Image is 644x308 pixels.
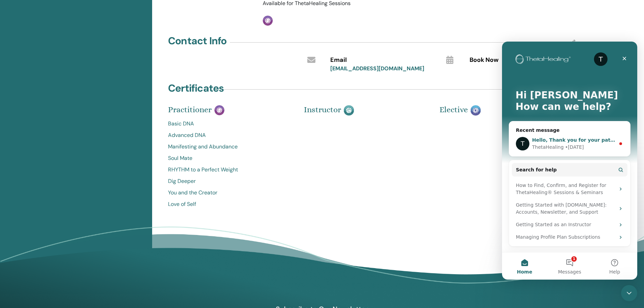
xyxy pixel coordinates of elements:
div: Getting Started with [DOMAIN_NAME]: Accounts, Newsletter, and Support [14,160,113,174]
iframe: Intercom live chat [621,285,637,301]
div: Getting Started as an Instructor [14,180,113,187]
div: Managing Profile Plan Subscriptions [14,192,113,199]
div: Getting Started as an Instructor [10,177,125,189]
span: Home [15,228,30,233]
span: Instructor [304,105,341,114]
div: Getting Started with [DOMAIN_NAME]: Accounts, Newsletter, and Support [10,157,125,177]
div: Managing Profile Plan Subscriptions [10,189,125,202]
span: Book Now [470,56,499,65]
div: • [DATE] [63,102,82,109]
a: Dig Deeper [168,177,294,185]
button: Help [90,211,135,238]
a: Manifesting and Abundance [168,143,294,151]
div: ThetaHealing [30,102,62,109]
button: Search for help [10,121,125,135]
a: [EMAIL_ADDRESS][DOMAIN_NAME] [330,65,424,72]
div: How to Find, Confirm, and Register for ThetaHealing® Sessions & Seminars [14,140,113,155]
a: Love of Self [168,200,294,208]
button: Messages [45,211,90,238]
a: You and the Creator [168,189,294,197]
a: Basic DNA [168,120,294,128]
h4: Contact Info [168,35,226,47]
a: Soul Mate [168,154,294,162]
div: Close [116,11,128,23]
h4: Certificates [168,82,224,94]
span: Practitioner [168,105,212,114]
a: Advanced DNA [168,131,294,139]
span: Email [330,56,347,65]
span: Search for help [14,125,55,132]
a: RHYTHM to a Perfect Weight [168,166,294,174]
span: Elective [439,105,468,114]
div: How to Find, Confirm, and Register for ThetaHealing® Sessions & Seminars [10,138,125,157]
span: Hello, Thank you for your patience. Your name has now been updated per your request. Can you kind... [30,96,414,101]
span: Messages [56,228,79,233]
iframe: Intercom live chat [502,42,637,280]
span: Help [107,228,118,233]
